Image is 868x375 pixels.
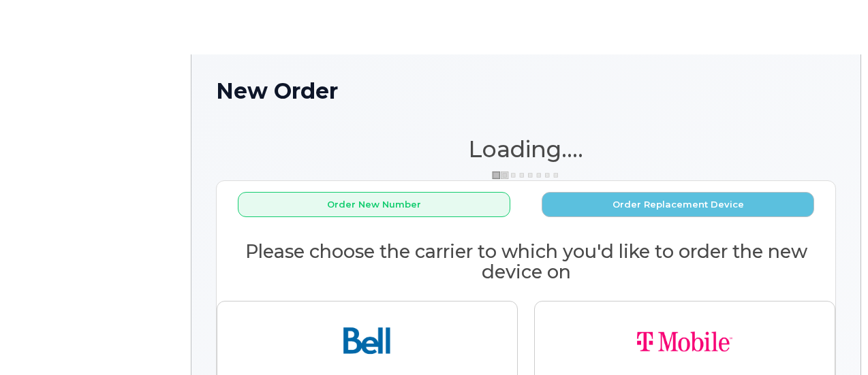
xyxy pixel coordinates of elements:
[216,79,836,103] h1: New Order
[238,192,510,217] button: Order New Number
[217,242,835,282] h2: Please choose the carrier to which you'd like to order the new device on
[216,137,836,161] h1: Loading....
[492,170,560,180] img: ajax-loader-3a6953c30dc77f0bf724df975f13086db4f4c1262e45940f03d1251963f1bf2e.gif
[542,192,814,217] button: Order Replacement Device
